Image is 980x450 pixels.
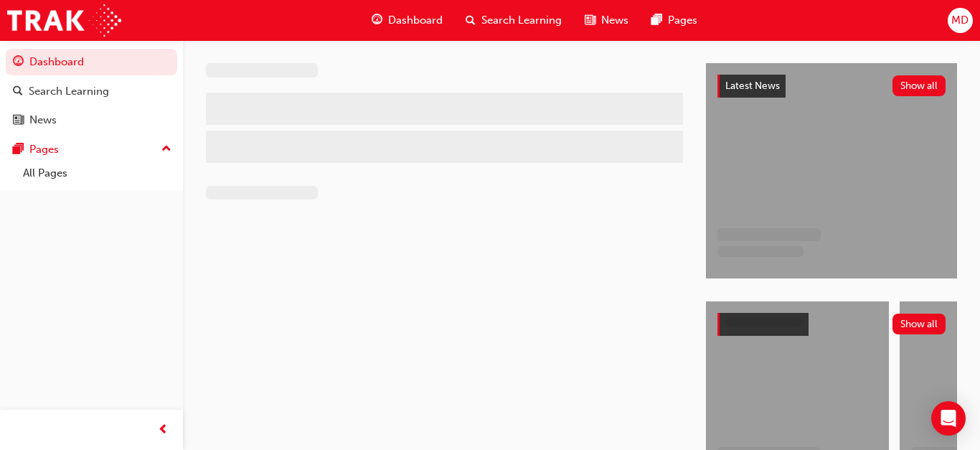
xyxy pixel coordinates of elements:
span: Search Learning [481,12,562,29]
div: Pages [29,141,59,158]
a: guage-iconDashboard [360,6,454,35]
span: up-icon [161,140,171,159]
div: News [29,112,57,128]
span: guage-icon [13,56,24,69]
button: MD [948,8,973,33]
span: pages-icon [13,144,24,156]
div: Search Learning [29,83,109,100]
button: DashboardSearch LearningNews [6,46,177,136]
span: Dashboard [388,12,443,29]
span: MD [951,12,969,29]
a: Show all [717,313,946,336]
span: News [601,12,628,29]
div: Open Intercom Messenger [931,401,966,436]
button: Show all [892,75,946,96]
a: news-iconNews [573,6,640,35]
button: Show all [892,314,946,334]
a: News [6,107,177,133]
button: Pages [6,136,177,163]
span: search-icon [466,11,476,29]
span: search-icon [13,85,23,98]
span: prev-icon [158,421,169,439]
a: search-iconSearch Learning [454,6,573,35]
span: news-icon [13,114,24,127]
span: Latest News [725,80,780,92]
a: All Pages [17,162,177,184]
img: Trak [7,4,121,37]
a: pages-iconPages [640,6,709,35]
a: Search Learning [6,78,177,105]
span: Pages [668,12,697,29]
span: pages-icon [651,11,662,29]
a: Latest NewsShow all [717,75,946,98]
a: Dashboard [6,49,177,75]
span: news-icon [585,11,595,29]
span: guage-icon [372,11,382,29]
